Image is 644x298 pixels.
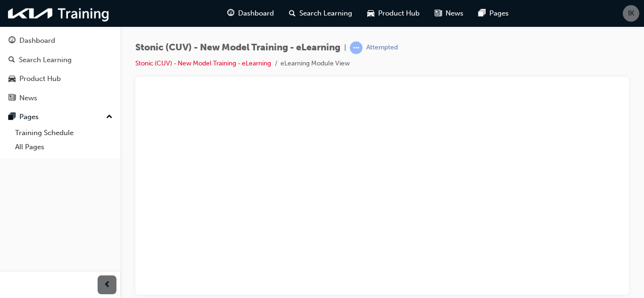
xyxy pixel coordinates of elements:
[299,8,352,19] span: Search Learning
[220,4,281,23] a: guage-iconDashboard
[367,8,374,19] span: car-icon
[4,51,116,69] a: Search Learning
[281,58,350,69] li: eLearning Module View
[19,35,55,46] div: Dashboard
[8,94,16,103] span: news-icon
[11,140,116,154] a: All Pages
[104,279,111,291] span: prev-icon
[623,5,639,22] button: IK
[135,42,340,53] span: Stonic (CUV) - New Model Training - eLearning
[8,75,16,83] span: car-icon
[435,8,442,19] span: news-icon
[471,4,516,23] a: pages-iconPages
[135,59,271,67] a: Stonic (CUV) - New Model Training - eLearning
[11,126,116,140] a: Training Schedule
[238,8,274,19] span: Dashboard
[19,112,39,122] div: Pages
[628,8,634,19] span: IK
[427,4,471,23] a: news-iconNews
[489,8,509,19] span: Pages
[350,41,363,54] span: learningRecordVerb_ATTEMPT-icon
[8,113,16,121] span: pages-icon
[106,111,113,123] span: up-icon
[378,8,420,19] span: Product Hub
[360,4,427,23] a: car-iconProduct Hub
[4,32,116,49] a: Dashboard
[479,8,486,19] span: pages-icon
[4,30,116,108] button: DashboardSearch LearningProduct HubNews
[8,37,16,45] span: guage-icon
[4,70,116,88] a: Product Hub
[281,4,360,23] a: search-iconSearch Learning
[4,89,116,107] a: News
[4,108,116,126] button: Pages
[227,8,234,19] span: guage-icon
[19,73,61,84] div: Product Hub
[366,43,398,52] div: Attempted
[446,8,463,19] span: News
[19,93,37,104] div: News
[8,56,15,64] span: search-icon
[344,42,346,53] span: |
[19,55,72,65] div: Search Learning
[5,4,113,23] img: kia-training
[289,8,296,19] span: search-icon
